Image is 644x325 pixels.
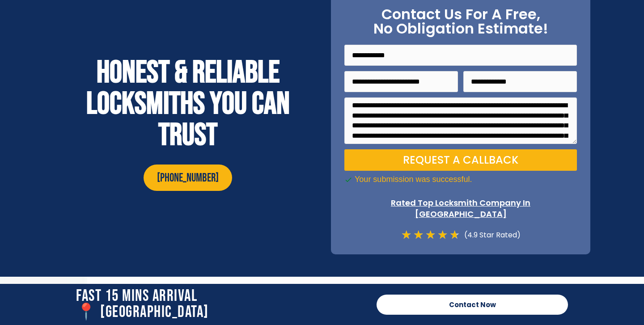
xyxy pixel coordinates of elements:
span: [PHONE_NUMBER] [157,171,219,186]
form: On Point Locksmith [344,45,577,184]
a: [PHONE_NUMBER] [144,165,232,191]
i: ★ [413,229,424,241]
div: (4.9 Star Rated) [460,229,521,241]
h2: Contact Us For A Free, No Obligation Estimate! [344,7,577,36]
i: ★ [401,229,411,241]
p: Rated Top Locksmith Company In [GEOGRAPHIC_DATA] [344,197,577,219]
i: ★ [425,229,436,241]
span: Request a Callback [403,155,518,165]
i: ★ [437,229,448,241]
div: Your submission was successful. [344,175,577,184]
a: Contact Now [377,295,568,315]
div: 4.7/5 [401,229,460,241]
span: Contact Now [449,301,496,308]
i: ★ [449,229,460,241]
button: Request a Callback [344,149,577,171]
h2: Fast 15 Mins Arrival 📍 [GEOGRAPHIC_DATA] [76,288,368,321]
h2: Honest & reliable locksmiths you can trust [58,57,318,151]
